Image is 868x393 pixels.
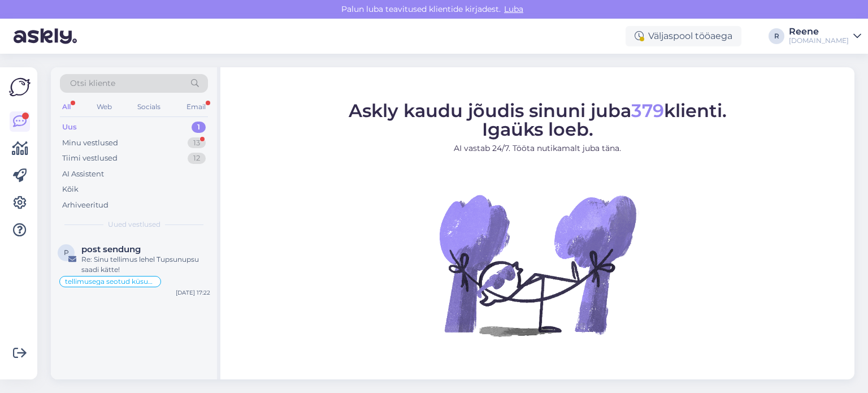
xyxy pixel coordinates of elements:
div: Väljaspool tööaega [626,26,741,46]
div: Re: Sinu tellimus lehel Tupsunupsu saadi kätte! [81,254,210,275]
img: No Chat active [436,163,639,366]
span: Askly kaudu jõudis sinuni juba klienti. Igaüks loeb. [349,99,727,140]
div: Arhiveeritud [62,200,108,211]
div: Uus [62,122,77,133]
span: p [64,248,69,257]
div: AI Assistent [62,169,104,180]
span: Luba [501,4,527,14]
div: Reene [789,27,849,36]
div: Web [94,100,114,114]
div: Kõik [62,184,79,195]
div: [DATE] 17:22 [176,288,210,297]
div: 12 [188,153,206,164]
div: R [769,28,784,44]
div: 1 [192,122,206,133]
span: 379 [631,99,664,121]
div: All [60,100,73,114]
span: Uued vestlused [108,219,160,230]
a: Reene[DOMAIN_NAME] [789,27,861,45]
span: tellimusega seotud küsumus [65,278,155,285]
div: Tiimi vestlused [62,153,118,164]
span: post sendung [81,244,141,254]
p: AI vastab 24/7. Tööta nutikamalt juba täna. [349,142,727,154]
div: Socials [135,100,163,114]
img: Askly Logo [9,76,31,98]
div: [DOMAIN_NAME] [789,36,849,45]
div: Minu vestlused [62,137,118,149]
div: 13 [188,137,206,149]
span: Otsi kliente [70,77,115,89]
div: Email [184,100,208,114]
